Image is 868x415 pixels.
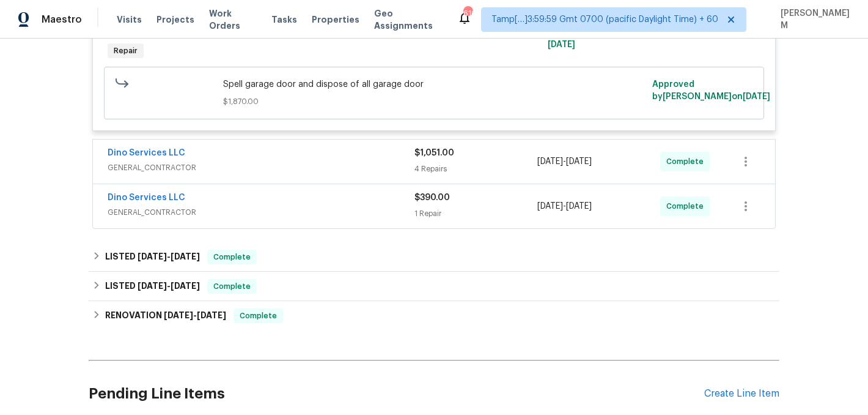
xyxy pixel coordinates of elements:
span: Complete [235,310,282,322]
span: Complete [208,251,256,263]
span: $1,051.00 [414,149,454,157]
span: Approved by [PERSON_NAME] on [652,80,770,101]
span: [PERSON_NAME] M [776,7,850,32]
span: [DATE] [548,40,575,49]
div: 610 [463,7,472,20]
span: Visits [117,13,142,26]
span: [DATE] [138,252,167,261]
span: $390.00 [414,193,450,202]
span: Tasks [271,15,297,24]
span: [DATE] [566,202,592,211]
span: Complete [666,155,708,168]
span: Spell garage door and dispose of all garage door [223,78,645,91]
span: $1,870.00 [223,95,645,108]
h6: RENOVATION [105,308,226,323]
div: LISTED [DATE]-[DATE]Complete [89,242,779,272]
div: LISTED [DATE]-[DATE]Complete [89,272,779,301]
div: RENOVATION [DATE]-[DATE]Complete [89,301,779,331]
span: - [537,155,592,168]
span: [DATE] [138,282,167,290]
span: - [138,252,200,261]
h6: LISTED [105,279,200,294]
span: Properties [312,13,359,26]
span: - [164,311,226,320]
span: - [138,282,200,290]
span: GENERAL_CONTRACTOR [108,162,414,174]
span: [DATE] [566,157,592,166]
span: [DATE] [164,311,193,320]
span: Tamp[…]3:59:59 Gmt 0700 (pacific Daylight Time) + 60 [491,13,718,26]
span: Complete [666,200,708,212]
a: Dino Services LLC [108,149,185,157]
span: Geo Assignments [374,7,443,32]
h6: LISTED [105,250,200,264]
span: [DATE] [171,252,200,261]
div: 4 Repairs [414,163,537,175]
span: Projects [156,13,194,26]
span: - [537,200,592,212]
span: Maestro [42,13,82,26]
div: Create Line Item [704,388,779,400]
div: 1 Repair [414,207,537,220]
span: Work Orders [209,7,257,32]
span: [DATE] [537,157,563,166]
a: Dino Services LLC [108,193,185,202]
span: GENERAL_CONTRACTOR [108,206,414,219]
span: [DATE] [171,282,200,290]
span: [DATE] [197,311,226,320]
span: Repair [109,45,142,57]
span: Complete [208,280,256,293]
span: [DATE] [743,92,770,101]
span: [DATE] [537,202,563,211]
